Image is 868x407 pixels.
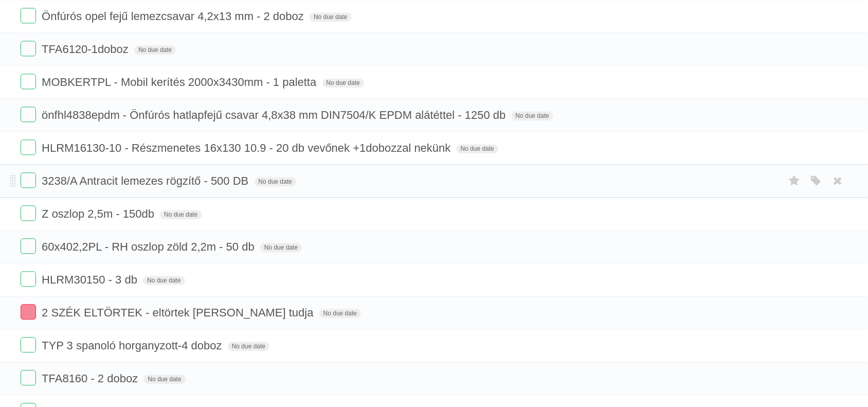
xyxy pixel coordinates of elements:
span: TFA8160 - 2 doboz [42,373,140,385]
span: MOBKERTPL - Mobil kerítés 2000x3430mm - 1 paletta [42,76,319,89]
span: No due date [255,178,296,187]
span: No due date [260,243,302,253]
label: Done [21,140,36,155]
span: 60x402,2PL - RH oszlop zöld 2,2m - 50 db [42,241,257,254]
span: No due date [228,342,269,351]
span: 3238/A Antracit lemezes rögzítő - 500 DB [42,175,251,188]
span: No due date [310,13,351,22]
label: Done [21,41,36,57]
label: Done [21,8,36,24]
span: HLRM16130-10 - Részmenetes 16x130 10.9 - 20 db vevőnek +1dobozzal nekünk [42,142,454,155]
span: önfhl4838epdm - Önfúrós hatlapfejű csavar 4,8x38 mm DIN7504/K EPDM alátéttel - 1250 db [42,109,509,122]
span: No due date [143,375,185,384]
label: Done [21,74,36,90]
label: Done [21,206,36,221]
label: Done [21,107,36,122]
span: TFA6120-1doboz [42,43,131,56]
span: No due date [134,46,176,55]
span: No due date [160,210,202,220]
span: HLRM30150 - 3 db [42,274,140,287]
label: Done [21,272,36,287]
span: Z oszlop 2,5m - 150db [42,208,157,221]
span: 2 SZÉK ELTÖRTEK - eltörtek [PERSON_NAME] tudja [42,307,316,320]
span: No due date [512,112,553,121]
label: Done [21,305,36,320]
span: No due date [319,309,361,318]
span: Önfúrós opel fejű lemezcsavar 4,2x13 mm - 2 doboz [42,10,306,23]
label: Done [21,173,36,188]
span: No due date [143,276,185,286]
label: Done [21,370,36,386]
span: TYP 3 spanoló horganyzott-4 doboz [42,340,225,352]
label: Done [21,338,36,353]
span: No due date [322,79,364,88]
label: Done [21,239,36,254]
span: No due date [457,145,498,154]
label: Star task [785,173,804,190]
